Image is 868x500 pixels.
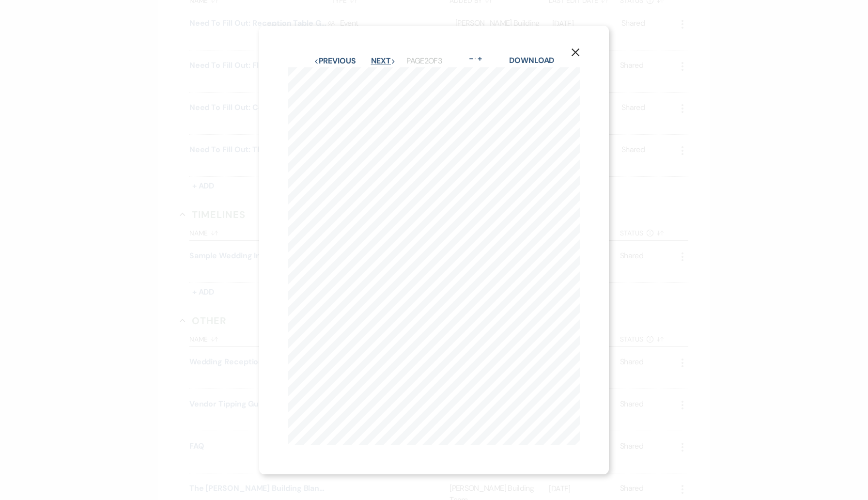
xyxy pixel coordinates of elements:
p: Page 2 of 3 [406,55,442,67]
button: Next [371,57,396,65]
a: Download [509,55,554,65]
button: + [476,55,484,62]
button: Previous [314,57,356,65]
button: - [467,55,475,62]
